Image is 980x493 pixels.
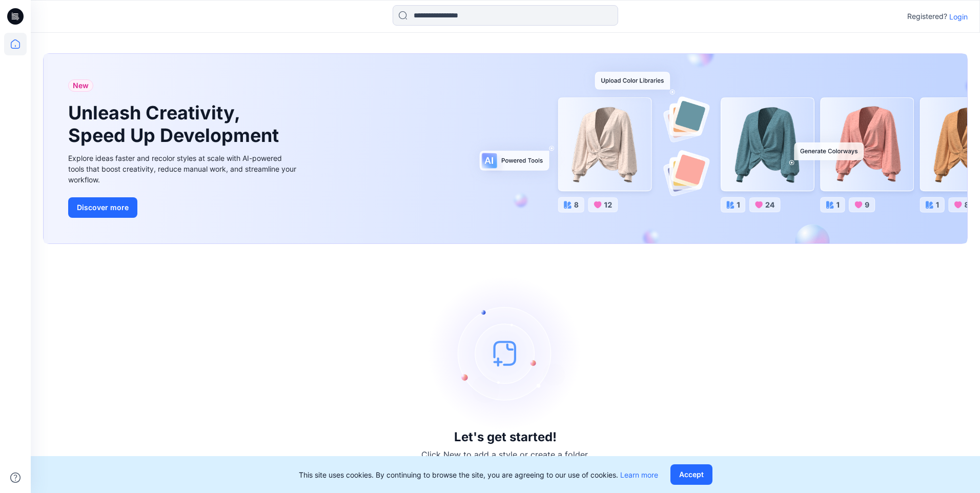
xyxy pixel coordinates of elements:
h1: Unleash Creativity, Speed Up Development [68,102,283,146]
a: Learn more [620,470,658,479]
p: Login [949,11,968,22]
button: Discover more [68,197,137,218]
a: Discover more [68,197,299,218]
div: Explore ideas faster and recolor styles at scale with AI-powered tools that boost creativity, red... [68,153,299,185]
p: This site uses cookies. By continuing to browse the site, you are agreeing to our use of cookies. [299,469,658,480]
span: New [73,79,89,92]
p: Registered? [907,10,947,23]
button: Accept [670,464,712,485]
p: Click New to add a style or create a folder. [421,448,589,461]
img: empty-state-image.svg [428,276,582,430]
h3: Let's get started! [454,430,557,444]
